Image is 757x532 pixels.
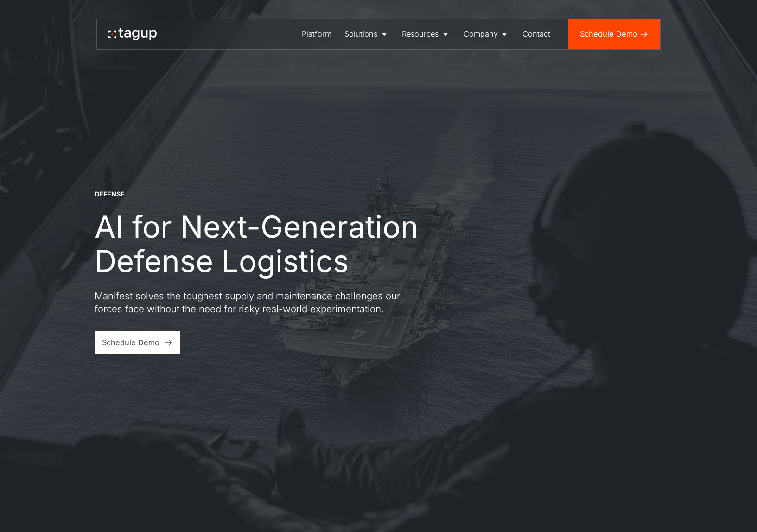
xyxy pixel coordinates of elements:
[344,28,377,39] div: Solutions
[568,19,660,49] a: Schedule Demo
[515,19,557,49] a: Contact
[102,337,159,348] div: Schedule Demo
[95,190,125,199] div: DEFENSE
[522,28,550,39] div: Contact
[457,19,515,49] a: Company
[295,19,338,49] a: Platform
[95,210,484,278] h1: AI for Next-Generation Defense Logistics
[95,290,428,316] p: Manifest solves the toughest supply and maintenance challenges our forces face without the need f...
[580,28,637,39] div: Schedule Demo
[395,19,457,49] a: Resources
[338,19,395,49] a: Solutions
[302,28,331,39] div: Platform
[95,331,180,354] a: Schedule Demo
[402,28,439,39] div: Resources
[464,28,498,39] div: Company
